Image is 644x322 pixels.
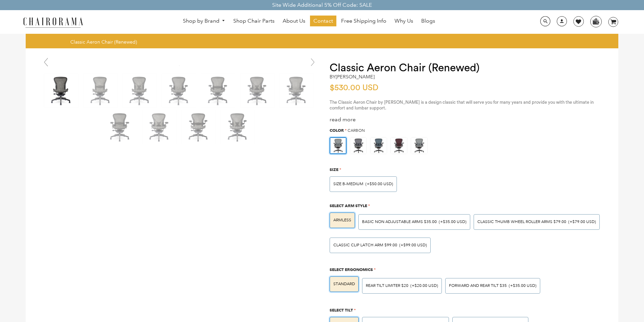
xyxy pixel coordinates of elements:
[313,18,333,25] span: Contact
[371,138,387,154] img: https://apo-admin.mageworx.com/front/img/chairorama.myshopify.com/934f279385142bb1386b89575167202...
[283,18,305,25] span: About Us
[333,218,351,223] span: ARMLESS
[591,16,601,26] img: WhatsApp_Image_2024-07-12_at_16.23.01.webp
[395,18,413,25] span: Why Us
[477,219,566,224] span: Classic Thumb Wheel Roller Arms $79.00
[341,18,386,25] span: Free Shipping Info
[310,16,336,26] a: Contact
[330,138,346,153] img: https://apo-admin.mageworx.com/front/img/chairorama.myshopify.com/ae6848c9e4cbaa293e2d516f385ec6e...
[123,74,157,107] img: Classic Aeron Chair (Renewed) - chairorama
[410,284,438,288] span: (+$20.00 USD)
[330,307,353,313] span: Select Tilt
[103,110,137,144] img: Classic Aeron Chair (Renewed) - chairorama
[182,110,215,144] img: Classic Aeron Chair (Renewed) - chairorama
[348,128,365,133] span: Carbon
[449,283,507,288] span: Forward And Rear Tilt $35
[509,284,536,288] span: (+$35.00 USD)
[233,18,275,25] span: Shop Chair Parts
[391,138,407,154] img: https://apo-admin.mageworx.com/front/img/chairorama.myshopify.com/f0a8248bab2644c909809aada6fe08d...
[330,84,378,92] span: $530.00 USD
[330,74,375,80] h2: by
[240,74,274,107] img: Classic Aeron Chair (Renewed) - chairorama
[279,16,309,26] a: About Us
[366,283,408,288] span: Rear Tilt Limiter $20
[201,74,235,107] img: Classic Aeron Chair (Renewed) - chairorama
[221,110,255,144] img: Classic Aeron Chair (Renewed) - chairorama
[333,243,397,248] span: Classic Clip Latch Arm $99.00
[333,281,355,287] span: STANDARD
[44,74,78,107] img: Classic Aeron Chair (Renewed) - chairorama
[180,16,229,26] a: Shop by Brand
[336,74,375,80] a: [PERSON_NAME]
[418,16,438,26] a: Blogs
[70,39,137,45] span: Classic Aeron Chair (Renewed)
[333,181,363,187] span: SIZE B-MEDIUM
[411,138,427,154] img: https://apo-admin.mageworx.com/front/img/chairorama.myshopify.com/ae6848c9e4cbaa293e2d516f385ec6e...
[142,110,176,144] img: Classic Aeron Chair (Renewed) - chairorama
[330,267,373,272] span: Select Ergonomics
[330,167,338,172] span: Size
[70,39,139,45] nav: breadcrumbs
[568,220,596,224] span: (+$79.00 USD)
[365,182,393,186] span: (+$50.00 USD)
[362,219,437,224] span: BASIC NON ADJUSTABLE ARMS $35.00
[338,16,390,26] a: Free Shipping Info
[330,203,367,208] span: Select Arm Style
[391,16,416,26] a: Why Us
[330,128,344,133] span: Color
[421,18,435,25] span: Blogs
[84,74,117,107] img: Classic Aeron Chair (Renewed) - chairorama
[399,243,427,247] span: (+$99.00 USD)
[350,138,366,154] img: https://apo-admin.mageworx.com/front/img/chairorama.myshopify.com/f520d7dfa44d3d2e85a5fe9a0a95ca9...
[162,74,196,107] img: Classic Aeron Chair (Renewed) - chairorama
[439,220,467,224] span: (+$35.00 USD)
[116,16,502,28] nav: DesktopNavigation
[330,116,605,123] div: read more
[280,74,313,107] img: Classic Aeron Chair (Renewed) - chairorama
[230,16,278,26] a: Shop Chair Parts
[330,100,594,110] span: The Classic Aeron Chair by [PERSON_NAME] is a design classic that will serve you for many years a...
[19,16,87,28] img: chairorama
[330,62,605,74] h1: Classic Aeron Chair (Renewed)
